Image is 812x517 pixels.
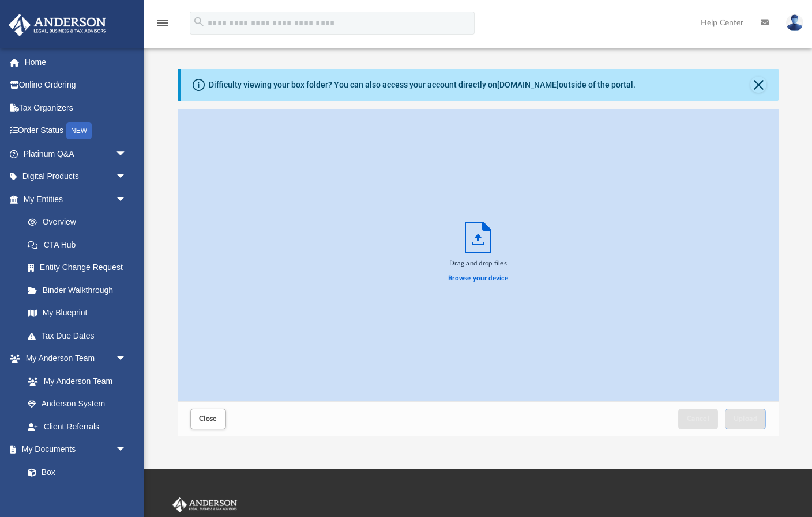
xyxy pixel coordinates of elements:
img: Anderson Advisors Platinum Portal [5,14,110,36]
a: Entity Change Request [16,256,144,279]
a: Tax Organizers [8,96,144,119]
a: Platinum Q&Aarrow_drop_down [8,142,144,165]
a: Order StatusNEW [8,119,144,143]
a: My Blueprint [16,302,138,325]
a: menu [156,22,170,30]
span: Close [199,415,217,422]
a: My Anderson Team [16,370,133,393]
span: Cancel [687,415,710,422]
span: arrow_drop_down [115,347,138,371]
span: arrow_drop_down [115,165,138,189]
div: Difficulty viewing your box folder? You can also access your account directly on outside of the p... [209,79,636,91]
a: My Documentsarrow_drop_down [8,438,138,461]
i: search [193,16,205,28]
div: Upload [178,109,779,436]
a: Overview [16,211,144,234]
a: Online Ordering [8,74,144,97]
a: Tax Due Dates [16,324,144,347]
button: Close [190,409,226,429]
span: arrow_drop_down [115,142,138,166]
span: Upload [734,415,758,422]
img: User Pic [786,14,803,31]
a: Anderson System [16,393,138,416]
span: arrow_drop_down [115,188,138,211]
a: CTA Hub [16,233,144,256]
a: My Anderson Teamarrow_drop_down [8,347,138,370]
a: Binder Walkthrough [16,279,144,302]
a: Digital Productsarrow_drop_down [8,165,144,188]
a: Client Referrals [16,415,138,438]
a: [DOMAIN_NAME] [497,80,559,89]
button: Upload [725,409,766,429]
a: Home [8,51,144,74]
div: NEW [66,122,92,139]
a: My Entitiesarrow_drop_down [8,188,144,211]
button: Cancel [678,409,719,429]
span: arrow_drop_down [115,438,138,462]
img: Anderson Advisors Platinum Portal [170,497,239,512]
button: Close [750,77,766,93]
a: Box [16,461,133,484]
i: menu [156,16,170,30]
